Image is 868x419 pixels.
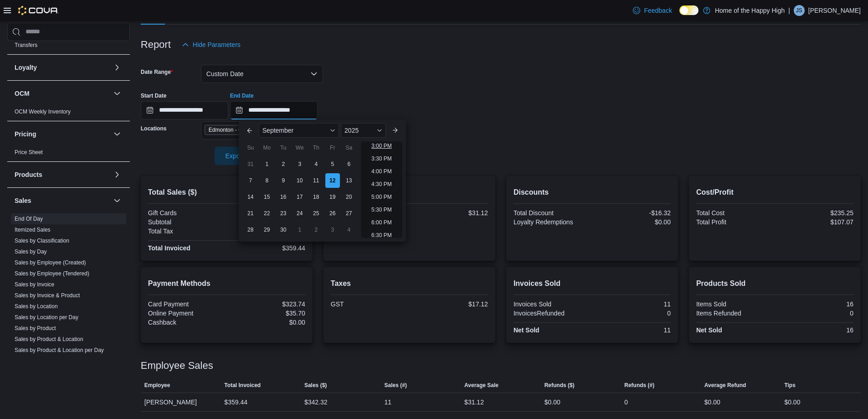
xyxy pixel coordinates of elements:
h2: Discounts [514,187,671,198]
div: day-17 [293,190,307,204]
span: 2025 [344,127,359,134]
div: $0.00 [228,209,305,217]
span: Sales by Invoice & Product [15,292,80,299]
p: Home of the Happy High [715,5,785,16]
div: Online Payment [148,310,225,317]
h2: Total Sales ($) [148,187,305,198]
span: Sales ($) [304,382,327,389]
span: September [262,127,293,134]
span: Sales by Day [15,248,47,255]
span: Hide Parameters [193,40,241,49]
input: Press the down key to open a popover containing a calendar. [141,101,228,119]
div: day-12 [325,173,340,188]
div: 16 [776,326,853,334]
div: $107.07 [776,218,853,226]
div: $235.25 [776,209,853,217]
div: Tu [276,140,291,155]
div: Subtotal [148,218,225,226]
li: 5:30 PM [368,204,395,215]
span: Sales by Invoice [15,281,54,288]
div: $35.70 [228,310,305,317]
div: Card Payment [148,300,225,308]
div: day-3 [293,157,307,171]
div: 11 [594,300,671,308]
ul: Time [361,141,402,238]
div: day-16 [276,190,291,204]
a: Sales by Invoice [15,281,54,288]
a: Sales by Location [15,303,58,310]
div: day-28 [243,222,258,237]
div: $31.12 [411,209,488,217]
a: Price Sheet [15,149,43,155]
span: Sales by Product & Location per Day [15,347,104,354]
div: Total Tax [148,228,225,235]
span: Tips [784,382,795,389]
h2: Taxes [331,278,488,289]
button: Hide Parameters [178,36,244,54]
span: Refunds ($) [544,382,575,389]
strong: Total Invoiced [148,244,190,252]
div: day-5 [325,157,340,171]
span: Sales by Location [15,303,58,310]
a: Sales by Location per Day [15,314,78,321]
a: Sales by Employee (Tendered) [15,270,89,277]
button: Sales [15,196,110,205]
p: [PERSON_NAME] [808,5,861,16]
div: 0 [594,310,671,317]
div: Sales [7,213,130,370]
button: Previous Month [242,123,257,138]
span: Average Sale [464,382,498,389]
h3: Pricing [15,129,36,139]
div: $0.00 [594,218,671,226]
span: Sales (#) [385,382,407,389]
div: We [293,140,307,155]
div: Jesse Singh [794,5,805,16]
div: Total Cost [696,209,773,217]
div: InvoicesRefunded [514,310,591,317]
li: 6:00 PM [368,217,395,228]
button: Loyalty [15,63,110,72]
div: day-25 [309,206,324,221]
div: day-31 [243,157,258,171]
li: 4:30 PM [368,179,395,190]
div: day-27 [342,206,356,221]
div: day-4 [309,157,324,171]
div: day-6 [342,157,356,171]
label: End Date [230,92,254,99]
div: $342.32 [228,218,305,226]
span: End Of Day [15,215,43,222]
div: 16 [776,300,853,308]
div: September, 2025 [242,156,357,238]
div: Su [243,140,258,155]
span: Sales by Employee (Tendered) [15,270,89,277]
h2: Cost/Profit [696,187,853,198]
div: day-26 [325,206,340,221]
div: Items Refunded [696,310,773,317]
a: OCM Weekly Inventory [15,109,71,115]
button: Custom Date [201,65,323,83]
div: $0.00 [704,397,720,408]
div: Button. Open the month selector. September is currently selected. [259,123,339,138]
h3: Products [15,170,42,179]
span: Transfers [15,41,37,49]
div: $0.00 [228,319,305,326]
h3: Report [141,39,171,50]
span: Refunds (#) [624,382,654,389]
button: Export [215,147,266,165]
a: End Of Day [15,216,43,222]
div: day-19 [325,190,340,204]
div: Gift Cards [148,209,225,217]
div: day-30 [276,222,291,237]
div: day-9 [276,173,291,188]
div: GST [331,300,408,308]
div: OCM [7,106,130,121]
div: day-21 [243,206,258,221]
h3: Sales [15,196,31,205]
span: Average Refund [704,382,746,389]
div: day-20 [342,190,356,204]
span: Sales by Employee (Created) [15,259,86,266]
div: day-14 [243,190,258,204]
span: Employee [144,382,170,389]
span: Price Sheet [15,149,43,156]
